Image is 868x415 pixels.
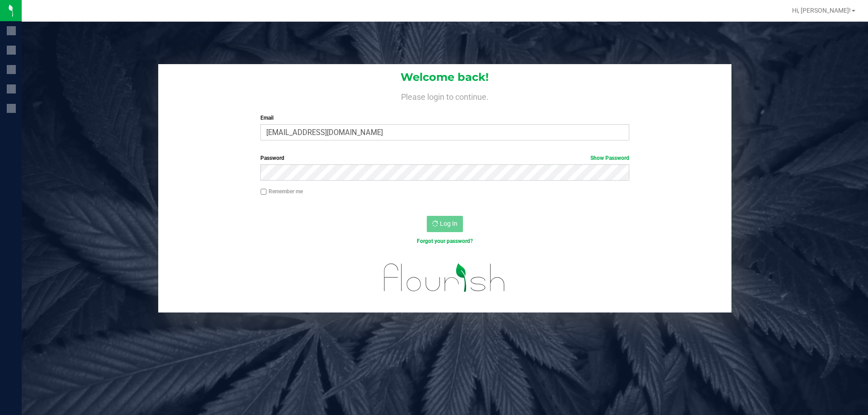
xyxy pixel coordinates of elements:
[417,238,473,244] a: Forgot your password?
[373,255,516,301] img: flourish_logo.svg
[590,155,629,161] a: Show Password
[260,189,267,195] input: Remember me
[158,71,731,83] h1: Welcome back!
[427,216,463,232] button: Log In
[260,155,284,161] span: Password
[260,114,629,122] label: Email
[158,90,731,101] h4: Please login to continue.
[260,187,303,196] label: Remember me
[440,220,458,227] span: Log In
[792,7,851,14] span: Hi, [PERSON_NAME]!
